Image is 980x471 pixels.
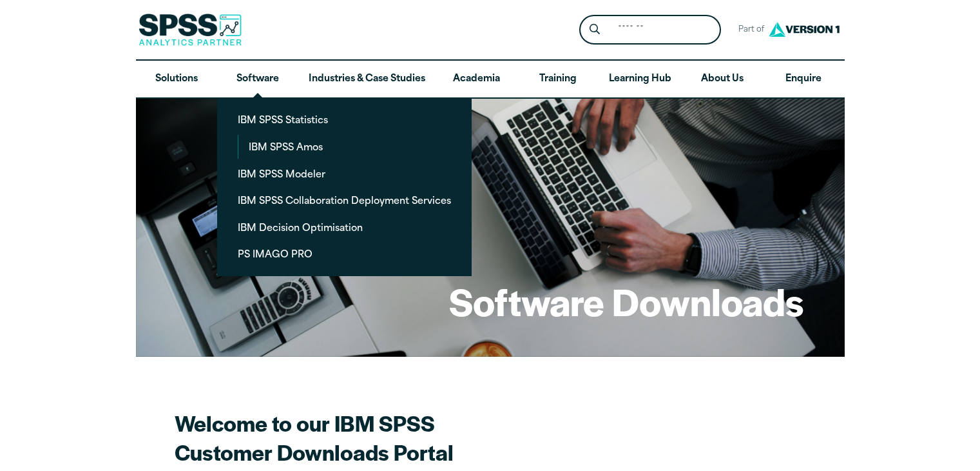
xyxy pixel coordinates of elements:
img: Version1 Logo [765,17,843,41]
button: Search magnifying glass icon [582,18,606,42]
a: Solutions [136,61,217,98]
nav: Desktop version of site main menu [136,61,845,98]
img: SPSS Analytics Partner [139,14,242,46]
a: Industries & Case Studies [298,61,436,98]
a: Enquire [763,61,844,98]
a: IBM SPSS Statistics [227,108,461,132]
a: PS IMAGO PRO [227,242,461,266]
a: IBM SPSS Collaboration Deployment Services [227,188,461,212]
h1: Software Downloads [449,276,803,326]
span: Part of [731,21,765,39]
a: Training [517,61,598,98]
h2: Welcome to our IBM SPSS Customer Downloads Portal [175,408,626,466]
svg: Search magnifying glass icon [590,24,600,35]
a: Academia [436,61,517,98]
ul: Software [217,97,472,276]
form: Site Header Search Form [579,15,721,45]
a: About Us [682,61,763,98]
a: Learning Hub [599,61,682,98]
a: IBM SPSS Amos [238,135,461,159]
a: Software [217,61,298,98]
a: IBM SPSS Modeler [227,162,461,186]
a: IBM Decision Optimisation [227,215,461,239]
